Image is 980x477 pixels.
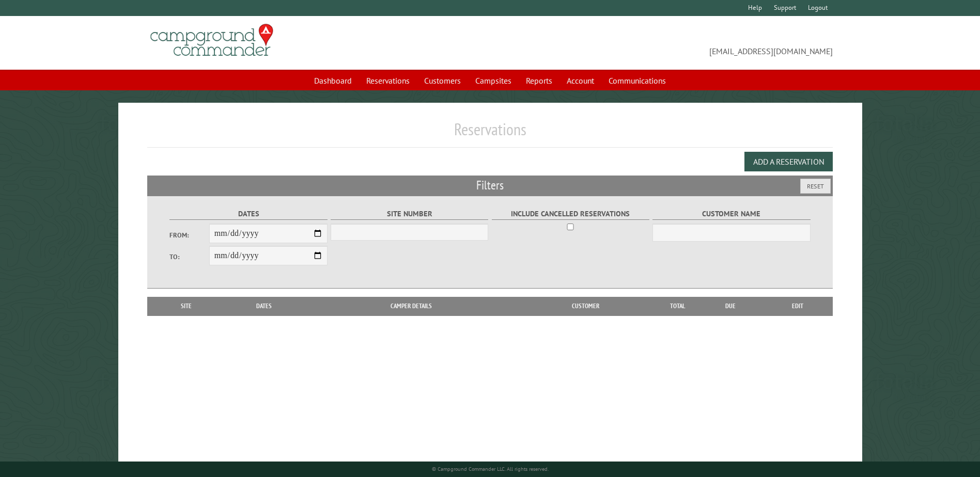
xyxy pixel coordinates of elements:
[490,28,833,57] span: [EMAIL_ADDRESS][DOMAIN_NAME]
[169,230,209,240] label: From:
[152,297,220,315] th: Site
[514,297,657,315] th: Customer
[763,297,833,315] th: Edit
[308,297,514,315] th: Camper Details
[308,71,358,90] a: Dashboard
[147,119,832,148] h1: Reservations
[657,297,698,315] th: Total
[744,152,833,171] button: Add a Reservation
[602,71,672,90] a: Communications
[418,71,467,90] a: Customers
[147,20,276,60] img: Campground Commander
[169,208,327,220] label: Dates
[169,252,209,262] label: To:
[147,176,832,195] h2: Filters
[360,71,416,90] a: Reservations
[331,208,488,220] label: Site Number
[220,297,308,315] th: Dates
[469,71,518,90] a: Campsites
[652,208,810,220] label: Customer Name
[800,179,831,194] button: Reset
[432,466,549,472] small: © Campground Commander LLC. All rights reserved.
[698,297,763,315] th: Due
[520,71,558,90] a: Reports
[561,71,600,90] a: Account
[492,208,649,220] label: Include Cancelled Reservations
